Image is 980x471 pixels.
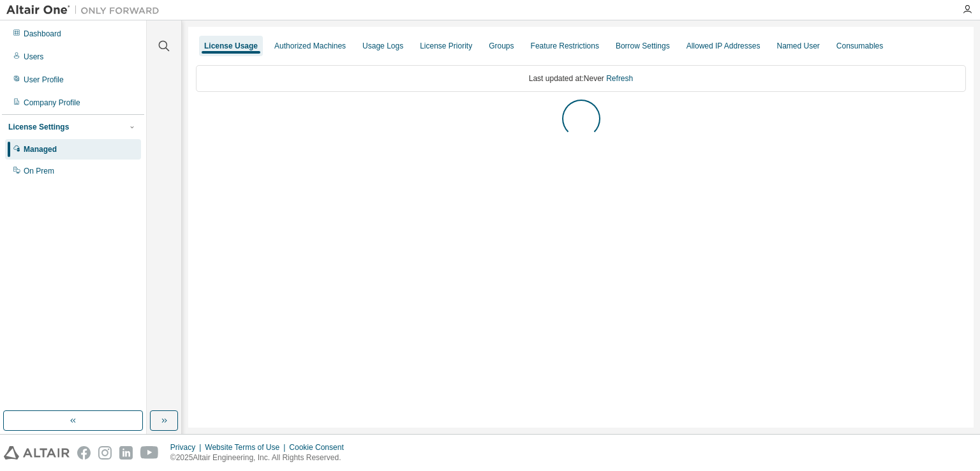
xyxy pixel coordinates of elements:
[24,144,57,154] div: Managed
[24,75,64,85] div: User Profile
[24,52,43,62] div: Users
[420,41,472,51] div: License Priority
[196,65,966,92] div: Last updated at: Never
[289,442,351,452] div: Cookie Consent
[24,29,61,39] div: Dashboard
[170,442,205,452] div: Privacy
[362,41,403,51] div: Usage Logs
[119,446,133,460] img: linkedin.svg
[204,41,258,51] div: License Usage
[8,122,69,132] div: License Settings
[205,442,289,452] div: Website Terms of Use
[776,41,819,51] div: Named User
[836,41,883,51] div: Consumables
[489,41,514,51] div: Groups
[24,98,80,108] div: Company Profile
[616,41,670,51] div: Borrow Settings
[531,41,599,51] div: Feature Restrictions
[606,74,633,83] a: Refresh
[24,166,54,176] div: On Prem
[140,446,159,460] img: youtube.svg
[98,446,112,460] img: instagram.svg
[170,452,352,463] p: © 2025 Altair Engineering, Inc. All Rights Reserved.
[6,4,166,17] img: Altair One
[77,446,91,460] img: facebook.svg
[4,446,70,460] img: altair_logo.svg
[274,41,346,51] div: Authorized Machines
[687,41,761,51] div: Allowed IP Addresses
